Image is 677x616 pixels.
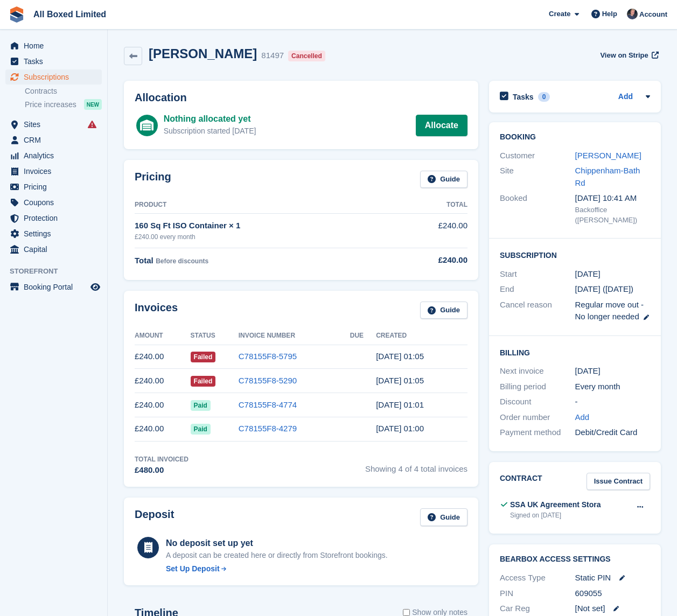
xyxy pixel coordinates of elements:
th: Status [191,327,239,345]
time: 2025-07-04 00:05:16 UTC [376,376,424,385]
span: CRM [24,132,88,148]
td: £240.00 [395,214,467,248]
div: End [500,283,575,296]
time: 2025-06-04 00:01:11 UTC [376,400,424,409]
span: Capital [24,242,88,257]
i: Smart entry sync failures have occurred [88,120,96,129]
a: menu [5,179,102,194]
a: Preview store [89,281,102,293]
div: SSA UK Agreement Stora [510,499,601,510]
a: menu [5,54,102,69]
div: NEW [84,99,102,110]
span: Help [602,9,617,19]
th: Invoice Number [239,327,350,345]
div: [Not set] [575,603,651,615]
a: menu [5,164,102,179]
div: Nothing allocated yet [164,113,256,125]
a: Contracts [25,86,102,96]
span: Coupons [24,195,88,210]
a: Issue Contract [587,473,650,491]
th: Created [376,327,467,345]
a: Guide [420,508,467,526]
a: menu [5,226,102,241]
th: Amount [135,327,191,345]
span: Subscriptions [24,69,88,85]
td: £240.00 [135,369,191,393]
a: menu [5,38,102,53]
time: 2025-08-04 00:05:30 UTC [376,352,424,361]
img: stora-icon-8386f47178a22dfd0bd8f6a31ec36ba5ce8667c1dd55bd0f319d3a0aa187defe.svg [9,6,25,23]
a: menu [5,211,102,226]
div: Payment method [500,426,575,439]
a: Set Up Deposit [166,563,388,575]
a: Allocate [416,115,467,136]
div: Cancel reason [500,299,575,323]
th: Total [395,197,467,214]
span: Showing 4 of 4 total invoices [365,454,467,477]
div: [DATE] [575,365,651,377]
div: 0 [538,92,550,102]
div: £480.00 [135,464,189,477]
a: menu [5,69,102,85]
div: Customer [500,150,575,162]
a: C78155F8-5795 [239,352,297,361]
div: Backoffice ([PERSON_NAME]) [575,205,651,226]
div: Debit/Credit Card [575,426,651,439]
span: Price increases [25,100,76,110]
div: Set Up Deposit [166,563,220,575]
div: Cancelled [288,51,325,61]
h2: [PERSON_NAME] [149,46,257,61]
div: 81497 [261,50,284,62]
a: Guide [420,302,467,319]
h2: BearBox Access Settings [500,555,650,564]
h2: Booking [500,133,650,142]
div: 609055 [575,587,651,600]
h2: Pricing [135,171,171,188]
div: Signed on [DATE] [510,510,601,520]
span: Pricing [24,179,88,194]
span: Storefront [10,266,107,277]
span: Failed [191,352,216,362]
time: 2025-05-04 00:00:00 UTC [575,268,601,281]
a: Add [618,91,633,103]
a: menu [5,195,102,210]
a: Guide [420,171,467,188]
h2: Billing [500,347,650,358]
div: Subscription started [DATE] [164,125,256,137]
span: Booking Portal [24,279,88,295]
h2: Invoices [135,302,178,319]
td: £240.00 [135,417,191,441]
div: 160 Sq Ft ISO Container × 1 [135,220,395,232]
h2: Deposit [135,508,174,526]
span: Settings [24,226,88,241]
div: Billing period [500,381,575,393]
div: No deposit set up yet [166,537,388,550]
a: All Boxed Limited [29,5,110,23]
a: Price increases NEW [25,99,102,110]
span: Create [549,9,570,19]
div: PIN [500,587,575,600]
h2: Tasks [513,92,534,102]
div: Order number [500,411,575,424]
div: [DATE] 10:41 AM [575,192,651,205]
a: menu [5,279,102,295]
a: C78155F8-4279 [239,424,297,433]
td: £240.00 [135,393,191,417]
span: Failed [191,376,216,387]
a: C78155F8-5290 [239,376,297,385]
div: Booked [500,192,575,226]
span: Total [135,256,153,265]
div: Site [500,165,575,189]
span: Home [24,38,88,53]
th: Product [135,197,395,214]
div: Total Invoiced [135,454,189,464]
span: Before discounts [156,257,208,265]
div: Access Type [500,572,575,584]
div: £240.00 [395,254,467,267]
div: Next invoice [500,365,575,377]
span: Sites [24,117,88,132]
div: Every month [575,381,651,393]
a: menu [5,148,102,163]
span: Analytics [24,148,88,163]
span: Account [639,9,667,20]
